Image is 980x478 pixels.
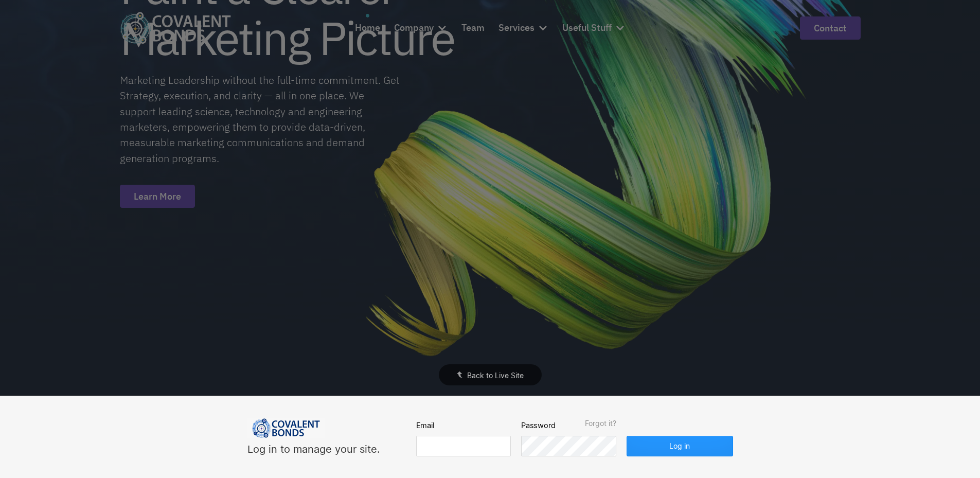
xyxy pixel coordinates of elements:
img: 628286f817e1fbf1301ffa5e_CB%20Login.png [247,418,325,438]
span: Back to Live Site [467,371,524,380]
button: Log in [627,436,733,456]
span: Password [521,420,556,431]
div: Log in to manage your site. [247,442,380,456]
span: Forgot it? [585,419,616,428]
span: Email [416,420,434,431]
